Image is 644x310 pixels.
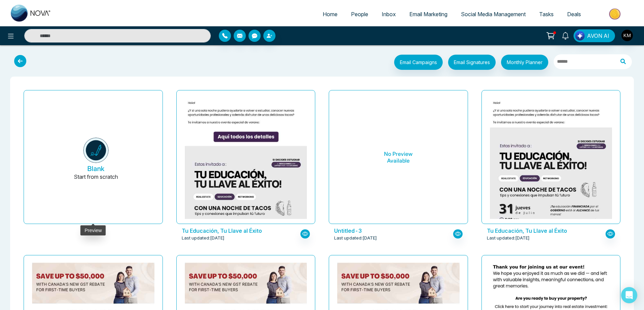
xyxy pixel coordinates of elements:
[182,227,297,235] p: Tu Educación, Tu Llave al Éxito
[375,8,403,21] a: Inbox
[334,235,377,242] span: Last updated: [DATE]
[621,30,633,41] img: User Avatar
[487,227,602,235] p: Tu Educación, Tu Llave al Éxito
[394,55,443,70] button: Email Campaigns
[560,8,588,21] a: Deals
[532,8,560,21] a: Tasks
[487,235,530,242] span: Last updated: [DATE]
[575,31,585,40] img: Lead Flow
[182,235,225,242] span: Last updated: [DATE]
[443,55,496,70] a: Email Signatures
[87,165,105,173] h5: Blank
[591,6,640,22] img: Market-place.gif
[351,11,368,18] span: People
[334,227,449,235] p: Untitled-3
[574,29,615,42] button: AVON AI
[323,11,338,18] span: Home
[461,11,526,18] span: Social Media Management
[403,8,454,21] a: Email Marketing
[496,55,548,70] a: Monthly Planner
[448,55,496,70] button: Email Signatures
[11,5,51,22] img: Nova CRM Logo
[621,287,637,303] div: Open Intercom Messenger
[454,8,532,21] a: Social Media Management
[337,96,460,219] h6: No Preview Available
[501,55,548,70] button: Monthly Planner
[382,11,396,18] span: Inbox
[316,8,344,21] a: Home
[74,173,118,189] p: Start from scratch
[409,11,447,18] span: Email Marketing
[344,8,375,21] a: People
[83,138,109,163] img: novacrm
[35,96,157,224] button: BlankStart from scratch
[567,11,581,18] span: Deals
[587,32,609,40] span: AVON AI
[389,58,443,65] a: Email Campaigns
[539,11,554,18] span: Tasks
